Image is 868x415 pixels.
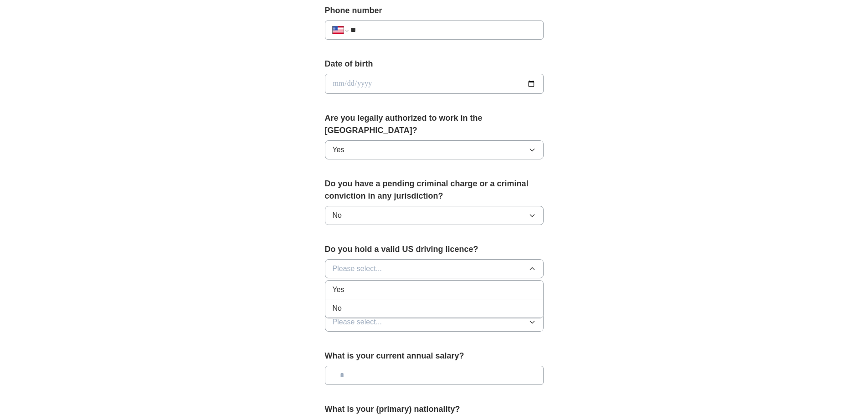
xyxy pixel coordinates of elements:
[333,284,344,295] span: Yes
[325,178,544,202] label: Do you have a pending criminal charge or a criminal conviction in any jurisdiction?
[333,263,382,274] span: Please select...
[325,58,544,70] label: Date of birth
[325,350,544,362] label: What is your current annual salary?
[325,5,544,17] label: Phone number
[325,259,544,278] button: Please select...
[333,317,382,328] span: Please select...
[333,144,344,155] span: Yes
[333,210,342,221] span: No
[325,206,544,225] button: No
[325,140,544,159] button: Yes
[325,243,544,256] label: Do you hold a valid US driving licence?
[325,112,544,137] label: Are you legally authorized to work in the [GEOGRAPHIC_DATA]?
[325,313,544,332] button: Please select...
[333,303,342,314] span: No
